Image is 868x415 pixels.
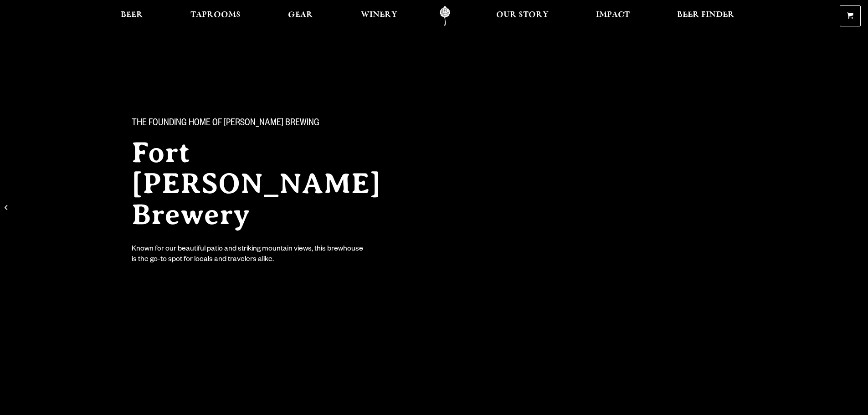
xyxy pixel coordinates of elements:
[428,6,462,26] a: Odell Home
[671,6,740,26] a: Beer Finder
[132,118,319,130] span: The Founding Home of [PERSON_NAME] Brewing
[590,6,636,26] a: Impact
[596,11,630,19] span: Impact
[115,6,149,26] a: Beer
[288,11,313,19] span: Gear
[361,11,397,19] span: Winery
[190,11,241,19] span: Taprooms
[677,11,734,19] span: Beer Finder
[496,11,549,19] span: Our Story
[121,11,143,19] span: Beer
[132,137,416,230] h2: Fort [PERSON_NAME] Brewery
[282,6,319,26] a: Gear
[132,245,365,266] div: Known for our beautiful patio and striking mountain views, this brewhouse is the go-to spot for l...
[355,6,403,26] a: Winery
[185,6,247,26] a: Taprooms
[490,6,555,26] a: Our Story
